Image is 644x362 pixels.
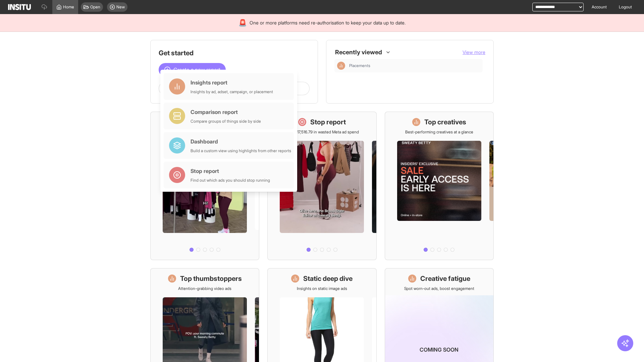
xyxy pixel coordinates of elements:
button: Create a new report [159,63,226,76]
div: Stop report [191,167,270,175]
h1: Top creatives [424,117,466,127]
div: Insights [337,62,345,70]
span: One or more platforms need re-authorisation to keep your data up to date. [250,19,406,26]
a: Stop reportSave £17,516.79 in wasted Meta ad spend [267,112,376,260]
div: Build a custom view using highlights from other reports [191,148,291,154]
img: Logo [8,4,31,10]
span: View more [463,49,485,55]
p: Best-performing creatives at a glance [405,129,473,135]
div: Compare groups of things side by side [191,119,261,124]
a: What's live nowSee all active ads instantly [150,112,259,260]
h1: Stop report [310,117,346,127]
span: Home [63,4,74,10]
h1: Static deep dive [303,274,353,283]
div: Dashboard [191,137,291,145]
span: Placements [349,63,370,68]
div: 🚨 [238,18,247,27]
div: Insights by ad, adset, campaign, or placement [191,89,273,95]
span: Create a new report [173,66,220,74]
a: Top creativesBest-performing creatives at a glance [385,112,494,260]
span: New [116,4,125,10]
p: Save £17,516.79 in wasted Meta ad spend [285,129,359,135]
h1: Get started [159,48,310,58]
p: Insights on static image ads [297,286,347,291]
button: View more [463,49,485,56]
span: Open [90,4,100,10]
span: Placements [349,63,480,68]
div: Comparison report [191,108,261,116]
div: Insights report [191,78,273,86]
p: Attention-grabbing video ads [178,286,231,291]
h1: Top thumbstoppers [180,274,242,283]
div: Find out which ads you should stop running [191,178,270,183]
